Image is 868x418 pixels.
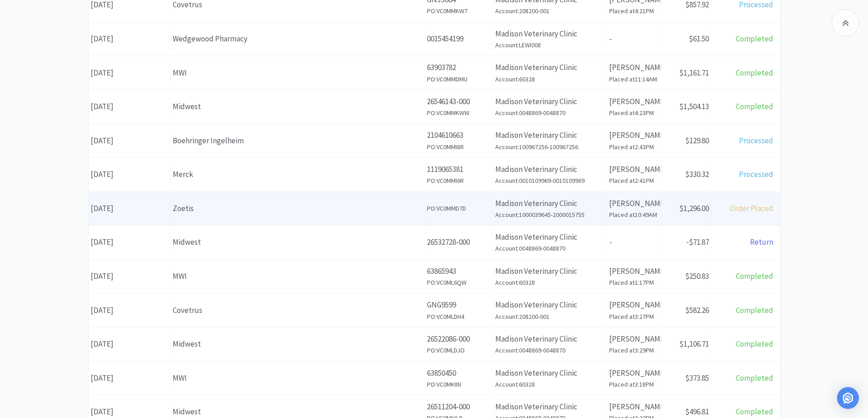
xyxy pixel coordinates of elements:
h6: Placed at 1:17PM [609,277,659,287]
p: Madison Veterinary Clinic [495,265,604,277]
p: Madison Veterinary Clinic [495,367,604,379]
p: Madison Veterinary Clinic [495,401,604,413]
h6: Account: 0048869-0048870 [495,108,604,118]
p: 26522086-000 [427,333,490,345]
p: Madison Veterinary Clinic [495,61,604,74]
h6: Account: 0048869-0048870 [495,243,604,253]
p: Madison Veterinary Clinic [495,163,604,176]
h6: PO: VC0MMI8R [427,142,490,152]
p: 2104610663 [427,129,490,141]
span: $1,296.00 [679,203,709,213]
div: [DATE] [88,163,170,186]
h6: Account: 1000039645-2000015755 [495,210,604,220]
h6: PO: VC0MMKW7 [427,6,490,16]
h6: Placed at 3:18PM [609,379,659,389]
p: GNG9599 [427,299,490,311]
span: $1,504.13 [679,101,709,111]
div: Covetrus [173,304,422,317]
p: [PERSON_NAME] [609,333,659,345]
span: Return [750,237,773,247]
p: 63903782 [427,61,490,74]
p: [PERSON_NAME] [609,129,659,141]
span: $1,106.71 [679,339,709,349]
div: MWI [173,67,422,79]
span: Completed [736,339,773,349]
div: Merck [173,168,422,181]
h6: Account: 60328 [495,379,604,389]
div: MWI [173,270,422,282]
div: Midwest [173,338,422,350]
span: Completed [736,101,773,111]
span: Completed [736,305,773,315]
span: $496.81 [685,407,709,417]
p: 26511204-000 [427,401,490,413]
h6: Placed at 4:23PM [609,108,659,118]
h6: Account: LEWI008 [495,40,604,50]
h6: PO: VC0MMD7D [427,203,490,213]
div: Open Intercom Messenger [837,387,859,409]
h6: Placed at 11:14AM [609,74,659,84]
h6: Account: 60328 [495,277,604,287]
p: Madison Veterinary Clinic [495,333,604,345]
h6: Placed at 3:29PM [609,345,659,355]
h6: Account: 60328 [495,74,604,84]
h6: Account: 208200-001 [495,6,604,16]
h6: Account: 0010109969-0010109969 [495,176,604,186]
h6: Placed at 4:21PM [609,6,659,16]
span: Completed [736,407,773,417]
div: Wedgewood Pharmacy [173,33,422,45]
span: Completed [736,373,773,383]
div: [DATE] [88,231,170,254]
div: Midwest [173,406,422,418]
p: [PERSON_NAME] [609,265,659,277]
p: [PERSON_NAME] [609,96,659,108]
h6: PO: VC0MMI6R [427,176,490,186]
span: $373.85 [685,373,709,383]
p: - [609,236,659,248]
h6: PO: VC0MLDJO [427,345,490,355]
div: [DATE] [88,129,170,152]
div: [DATE] [88,265,170,288]
span: Completed [736,271,773,281]
span: $1,161.71 [679,68,709,78]
p: Madison Veterinary Clinic [495,197,604,210]
h6: PO: VC0MKIIN [427,379,490,389]
h6: Account: 208200-001 [495,312,604,322]
p: Madison Veterinary Clinic [495,231,604,243]
div: Boehringer Ingelheim [173,135,422,147]
span: $582.26 [685,305,709,315]
h6: PO: VC0MMKWW [427,108,490,118]
h6: PO: VC0MLDH4 [427,312,490,322]
div: [DATE] [88,61,170,85]
span: Order Placed [730,203,773,213]
h6: Account: 100967256-100967256 [495,142,604,152]
div: [DATE] [88,197,170,220]
h6: PO: VC0MMDMU [427,74,490,84]
div: [DATE] [88,367,170,390]
div: Midwest [173,236,422,248]
p: 26546143-000 [427,96,490,108]
span: $129.80 [685,136,709,146]
h6: Account: 0048869-0048870 [495,345,604,355]
div: [DATE] [88,95,170,118]
p: [PERSON_NAME] [609,163,659,176]
p: [PERSON_NAME] [609,401,659,413]
h6: PO: VC0ML6QW [427,277,490,287]
p: [PERSON_NAME] [609,197,659,210]
span: Completed [736,34,773,44]
div: Zoetis [173,202,422,215]
span: Processed [739,169,773,179]
span: Completed [736,68,773,78]
p: 63850450 [427,367,490,379]
p: - [609,33,659,45]
span: $250.83 [685,271,709,281]
div: [DATE] [88,27,170,50]
p: Madison Veterinary Clinic [495,129,604,141]
p: Madison Veterinary Clinic [495,299,604,311]
h6: Placed at 2:41PM [609,176,659,186]
h6: Placed at 2:43PM [609,142,659,152]
p: 1119065381 [427,163,490,176]
span: -$71.87 [686,237,709,247]
div: Midwest [173,101,422,113]
p: [PERSON_NAME] [609,367,659,379]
